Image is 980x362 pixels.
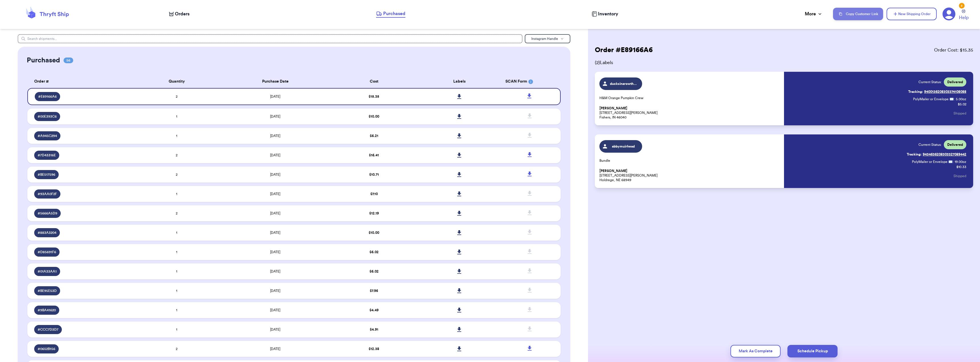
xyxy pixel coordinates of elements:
[270,154,280,157] span: [DATE]
[912,160,953,163] span: PolyMailer or Envelope ✉️
[599,158,781,163] p: Bundle
[595,59,973,66] span: ( 2 ) Labels
[176,328,177,331] span: 1
[955,159,966,164] span: 19.00 oz
[959,9,969,21] a: Help
[370,328,378,331] span: $ 4.91
[176,289,177,293] span: 1
[270,95,280,98] span: [DATE]
[18,34,522,43] input: Search shipments...
[38,347,55,351] span: # 0652B156
[599,106,627,111] span: [PERSON_NAME]
[805,11,823,17] div: More
[954,107,966,120] button: Shipped
[370,192,378,196] span: $ 7.10
[270,289,280,293] span: [DATE]
[38,114,57,119] span: # 00E393C6
[592,11,618,17] a: Inventory
[176,347,177,351] span: 2
[176,95,177,98] span: 2
[64,58,73,63] span: 56
[959,3,965,9] div: 2
[417,75,502,88] th: Labels
[525,34,570,43] button: Instagram Handle
[599,169,781,182] p: [STREET_ADDRESS][PERSON_NAME] Holdrege, NE 68949
[913,97,954,101] span: PolyMailer or Envelope ✉️
[610,144,637,149] span: abbymuirhead
[959,14,969,21] span: Help
[270,250,280,254] span: [DATE]
[219,75,331,88] th: Purchase Date
[934,47,973,54] span: Order Cost: $ 15.35
[907,150,966,159] a: Tracking:9434636208303327089442
[956,97,966,101] span: 5.00 oz
[38,192,57,196] span: # 93AA0F2F
[27,75,134,88] th: Order #
[38,94,57,99] span: # E89166A6
[38,289,57,293] span: # BE95E53D
[38,327,58,332] span: # CCC7D3D7
[954,170,966,182] button: Shipped
[531,37,558,40] span: Instagram Handle
[947,80,963,84] span: Delivered
[27,56,60,65] h2: Purchased
[908,89,923,94] span: Tracking:
[38,134,57,138] span: # A945C294
[176,134,177,138] span: 1
[169,11,189,17] a: Orders
[918,80,942,84] span: Current Status:
[270,134,280,138] span: [DATE]
[270,231,280,234] span: [DATE]
[176,212,177,215] span: 2
[38,153,56,158] span: # 7D43316E
[176,308,177,312] span: 1
[918,142,942,147] span: Current Status:
[833,8,883,20] button: Copy Customer Link
[369,212,379,215] span: $ 12.19
[958,102,966,107] p: $ 5.02
[369,154,379,157] span: $ 16.41
[887,8,937,20] button: New Shipping Order
[38,211,57,216] span: # 5666A5D9
[598,11,618,17] span: Inventory
[370,134,378,138] span: $ 6.21
[369,231,379,234] span: $ 10.00
[942,7,955,21] a: 2
[176,192,177,196] span: 1
[369,308,379,312] span: $ 4.49
[369,347,379,351] span: $ 12.38
[270,308,280,312] span: [DATE]
[38,269,57,274] span: # 01A33AA1
[369,270,379,273] span: $ 6.02
[599,96,781,100] p: H&M Orange Pumpkin Crew
[270,115,280,118] span: [DATE]
[954,97,955,101] span: :
[370,289,378,293] span: $ 7.96
[331,75,417,88] th: Cost
[176,270,177,273] span: 1
[176,250,177,254] span: 1
[730,345,781,357] button: Mark As Complete
[270,192,280,196] span: [DATE]
[270,347,280,351] span: [DATE]
[176,115,177,118] span: 1
[270,212,280,215] span: [DATE]
[908,87,966,96] a: Tracking:9400136208303374108088
[369,95,379,98] span: $ 15.35
[176,173,177,176] span: 2
[369,115,379,118] span: $ 10.00
[947,142,963,147] span: Delivered
[956,165,966,169] p: $ 10.33
[270,328,280,331] span: [DATE]
[176,154,177,157] span: 2
[610,81,637,86] span: ducksinarowthriftco
[907,152,922,157] span: Tracking:
[270,173,280,176] span: [DATE]
[505,79,554,85] div: SCAN Form
[369,250,379,254] span: $ 6.02
[175,11,189,17] span: Orders
[369,173,379,176] span: $ 10.71
[38,172,55,177] span: # BE517596
[176,231,177,234] span: 1
[787,345,838,357] button: Schedule Pickup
